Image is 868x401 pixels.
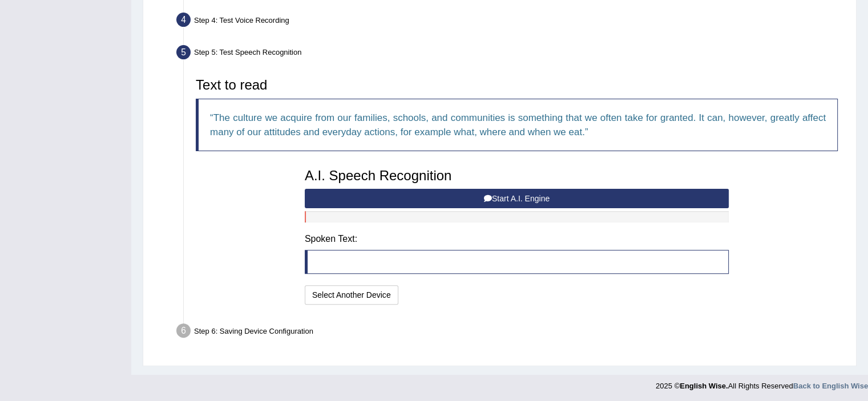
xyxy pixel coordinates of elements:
[171,320,851,345] div: Step 6: Saving Device Configuration
[305,168,729,183] h3: A.I. Speech Recognition
[656,375,868,391] div: 2025 © All Rights Reserved
[680,382,728,390] strong: English Wise.
[196,78,838,92] h3: Text to read
[305,234,729,244] h4: Spoken Text:
[171,42,851,67] div: Step 5: Test Speech Recognition
[305,189,729,208] button: Start A.I. Engine
[171,9,851,34] div: Step 4: Test Voice Recording
[305,285,398,305] button: Select Another Device
[793,382,868,390] a: Back to English Wise
[210,112,826,137] q: The culture we acquire from our families, schools, and communities is something that we often tak...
